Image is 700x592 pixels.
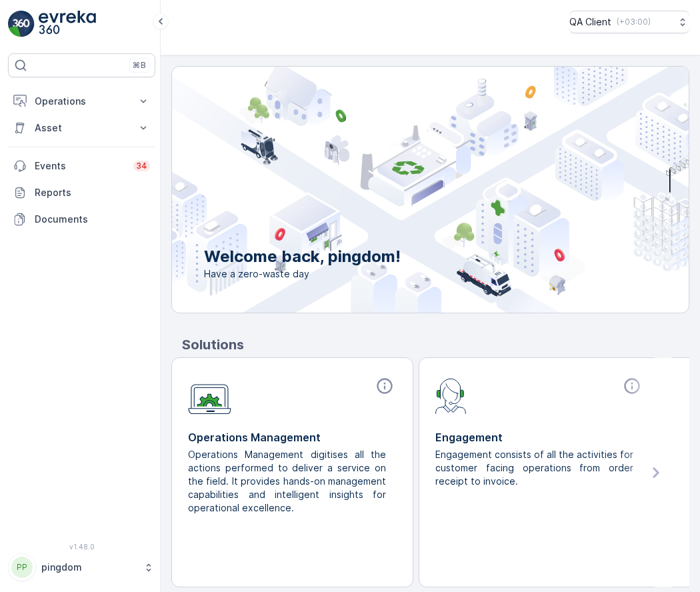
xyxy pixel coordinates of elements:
p: 34 [136,161,147,171]
a: Events34 [8,153,155,179]
img: city illustration [112,67,689,313]
p: Welcome back, pingdom! [204,246,401,267]
a: Documents [8,206,155,233]
img: logo [8,11,35,37]
p: Documents [35,213,150,226]
p: Events [35,159,125,173]
button: Operations [8,88,155,115]
p: ( +03:00 ) [617,17,651,27]
p: Operations Management digitises all the actions performed to deliver a service on the field. It p... [188,448,386,515]
p: QA Client [569,15,611,29]
p: pingdom [41,561,137,574]
p: Solutions [182,335,689,355]
p: Engagement consists of all the activities for customer facing operations from order receipt to in... [435,448,633,488]
p: Asset [35,121,129,135]
span: Have a zero-waste day [204,267,401,281]
span: v 1.48.0 [8,543,155,551]
a: Reports [8,179,155,206]
div: PP [11,557,33,578]
p: ⌘B [133,60,146,71]
img: module-icon [188,377,231,415]
p: Engagement [435,429,644,445]
button: QA Client(+03:00) [569,11,689,33]
button: Asset [8,115,155,141]
p: Operations Management [188,429,397,445]
p: Reports [35,186,150,199]
button: PPpingdom [8,553,155,581]
img: module-icon [435,377,467,414]
p: Operations [35,95,129,108]
img: logo_light-DOdMpM7g.png [39,11,96,37]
